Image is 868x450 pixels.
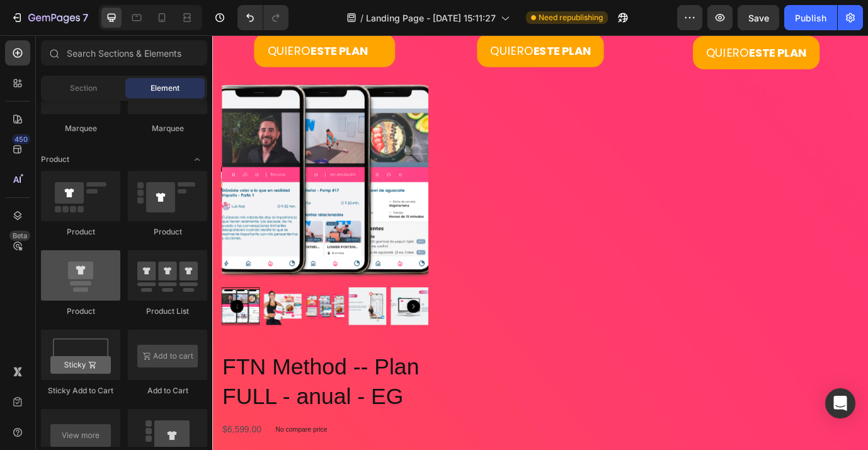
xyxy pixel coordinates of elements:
div: Open Intercom Messenger [825,388,855,418]
span: Landing Page - [DATE] 15:11:27 [366,11,496,25]
span: Element [151,83,180,94]
h2: FTN Method -- Plan FULL - anual - EG [10,364,249,434]
div: Undo/Redo [237,5,288,30]
button: Carousel Back Arrow [20,305,35,320]
div: 450 [12,134,30,144]
input: Search Sections & Elements [41,40,207,66]
span: Product [41,154,69,165]
div: Marquee [41,123,120,134]
strong: ESTE PLAN [113,8,179,26]
div: Product List [128,306,207,317]
p: QUIERO [569,8,685,32]
a: FTN Method -- Plan FULL - anual - EG [10,47,249,286]
button: Publish [784,5,837,30]
strong: ESTE PLAN [619,11,685,29]
span: Need republishing [539,12,603,23]
div: Product [128,226,207,238]
span: Section [70,83,97,94]
div: Product [41,226,120,238]
button: 7 [5,5,94,30]
div: Marquee [128,123,207,134]
iframe: Design area [212,35,868,450]
p: QUIERO [320,6,436,30]
div: Sticky Add to Cart [41,385,120,396]
button: <p>QUIERO<strong> ESTE PLAN</strong></p> [554,1,700,40]
span: Save [748,13,769,23]
div: Beta [9,231,30,241]
button: Carousel Next Arrow [224,305,239,320]
p: 7 [83,10,88,25]
span: Toggle open [187,149,207,170]
div: Publish [795,11,826,25]
p: QUIERO [63,6,179,30]
button: Save [738,5,779,30]
div: Product [41,306,120,317]
span: / [360,11,363,25]
div: Add to Cart [128,385,207,396]
strong: ESTE PLAN [370,8,436,26]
